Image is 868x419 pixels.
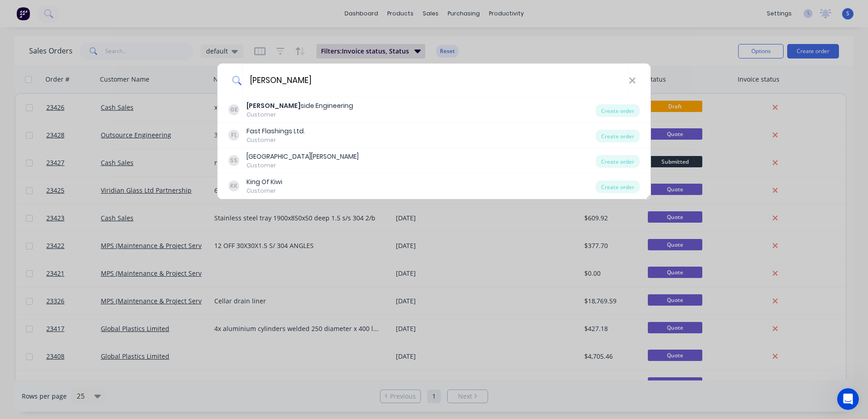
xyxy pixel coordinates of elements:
[596,180,640,193] div: Create order
[247,152,359,161] div: [GEOGRAPHIC_DATA][PERSON_NAME]
[228,104,239,115] div: GE
[596,155,640,168] div: Create order
[247,136,305,144] div: Customer
[247,101,353,111] div: side Engineering
[837,388,859,410] iframe: Intercom live chat
[242,63,629,97] input: Enter a customer name to create a new order...
[596,130,640,142] div: Create order
[228,130,239,141] div: FL
[247,101,301,110] b: [PERSON_NAME]
[228,155,239,166] div: SS
[247,127,305,136] div: Fast Flashings Ltd.
[247,111,353,119] div: Customer
[596,104,640,117] div: Create order
[228,180,239,191] div: KK
[247,177,282,187] div: King Of Kiwi
[247,187,282,195] div: Customer
[247,161,359,170] div: Customer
